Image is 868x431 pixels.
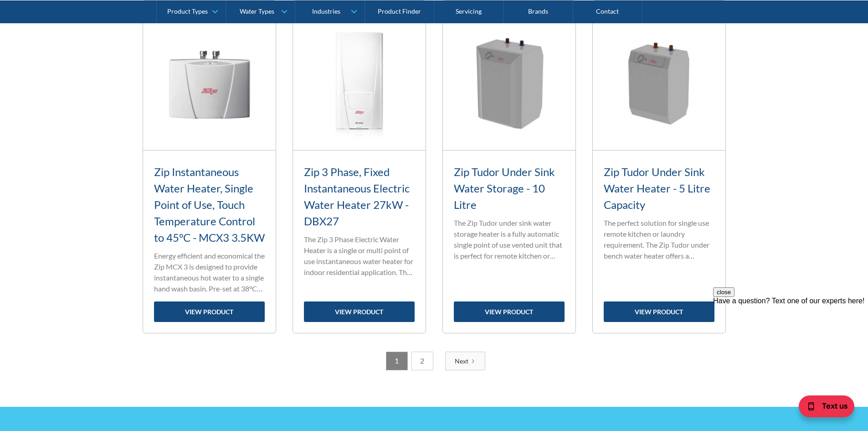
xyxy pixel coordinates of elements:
[777,385,868,431] iframe: podium webchat widget bubble
[713,287,868,397] iframe: podium webchat widget prompt
[455,356,468,366] div: Next
[240,7,274,15] div: Water Types
[143,17,276,150] img: Zip Instantaneous Water Heater, Single Point of Use, Touch Temperature Control to 45°C - MCX3 3.5KW
[604,164,714,213] h3: Zip Tudor Under Sink Water Heater - 5 Litre Capacity
[154,250,265,294] p: Energy efficient and economical the Zip MCX 3 is designed to provide instantaneous hot water to a...
[593,17,725,150] img: Zip Tudor Under Sink Water Heater - 5 Litre Capacity
[604,218,714,261] p: The perfect solution for single use remote kitchen or laundry requirement. The Zip Tudor under be...
[143,352,726,370] div: List
[154,164,265,246] h3: Zip Instantaneous Water Heater, Single Point of Use, Touch Temperature Control to 45°C - MCX3 3.5KW
[154,301,265,322] a: view product
[604,301,714,322] a: view product
[312,7,340,15] div: Industries
[304,301,415,322] a: view product
[454,164,565,213] h3: Zip Tudor Under Sink Water Storage - 10 Litre
[167,7,208,15] div: Product Types
[443,17,575,150] img: Zip Tudor Under Sink Water Storage - 10 Litre
[454,301,565,322] a: view product
[293,17,426,150] img: Zip 3 Phase, Fixed Instantaneous Electric Water Heater 27kW - DBX27
[304,234,415,278] p: The Zip 3 Phase Electric Water Heater is a single or multi point of use instantaneous water heate...
[386,352,408,370] a: 1
[445,352,485,370] a: Next Page
[411,352,433,370] a: 2
[304,164,415,229] h3: Zip 3 Phase, Fixed Instantaneous Electric Water Heater 27kW - DBX27
[454,218,565,261] p: The Zip Tudor under sink water storage heater is a fully automatic single point of use vented uni...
